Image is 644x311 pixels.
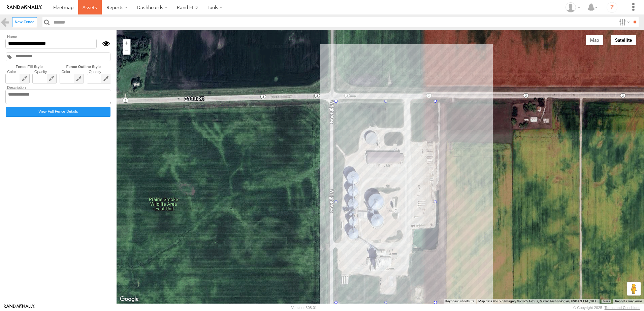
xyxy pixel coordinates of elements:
[563,2,583,12] div: Tim Zylstra
[4,65,55,69] label: Fence Fill Style
[6,107,110,117] label: Click to view fence details
[607,2,617,13] i: ?
[55,65,112,69] label: Fence Outline Style
[611,35,637,45] button: Show satellite imagery
[5,70,30,74] label: Color
[605,306,640,310] a: Terms and Conditions
[445,299,474,304] button: Keyboard shortcuts
[573,306,640,310] div: © Copyright 2025 -
[586,35,604,45] button: Show street map
[615,299,642,303] a: Report a map error
[32,70,57,74] label: Opacity
[118,295,140,304] img: Google
[97,39,111,48] div: Show/Hide fence
[5,85,111,90] label: Description
[627,282,641,296] button: Drag Pegman onto the map to open Street View
[123,47,130,55] button: Zoom out
[87,70,111,74] label: Opacity
[4,304,35,311] a: Visit our Website
[7,5,42,10] img: rand-logo.svg
[478,299,598,303] span: Map data ©2025 Imagery ©2025 Airbus, Maxar Technologies, USDA/FPAC/GEO
[60,70,84,74] label: Color
[616,17,631,27] label: Search Filter Options
[123,39,130,47] button: Zoom in
[118,295,140,304] a: Open this area in Google Maps (opens a new window)
[291,306,317,310] div: Version: 308.01
[603,300,610,303] a: Terms (opens in new tab)
[12,17,37,27] label: Create New Fence
[5,35,111,39] label: Name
